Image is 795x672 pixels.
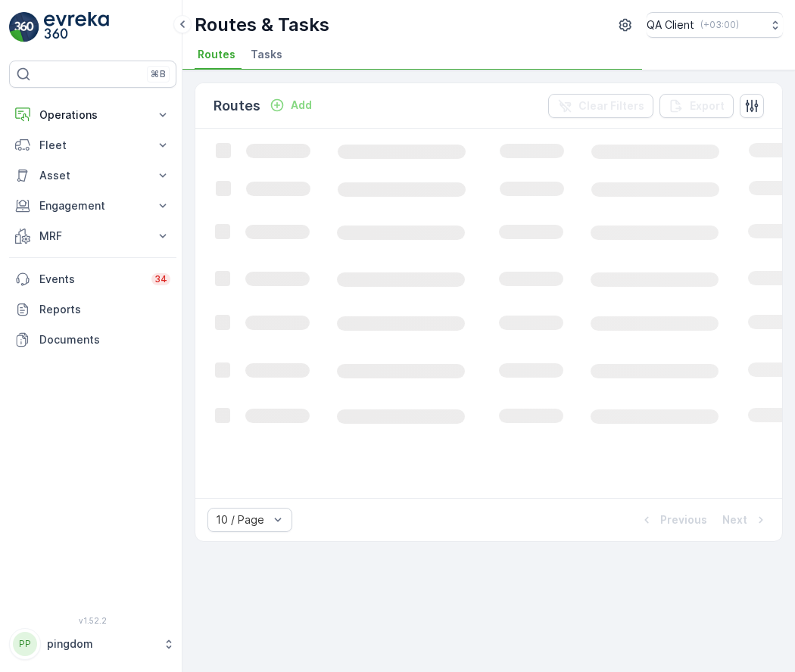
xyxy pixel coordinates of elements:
img: logo_light-DOdMpM7g.png [44,12,109,42]
p: Next [722,512,747,527]
p: QA Client [647,17,694,33]
p: Routes & Tasks [195,13,329,37]
div: PP [13,632,37,656]
img: logo [9,12,39,42]
button: Engagement [9,191,176,221]
p: Engagement [39,198,146,213]
button: Fleet [9,130,176,160]
p: Operations [39,107,146,123]
p: Export [690,98,725,114]
button: MRF [9,221,176,251]
button: Clear Filters [548,94,653,118]
button: PPpingdom [9,628,176,660]
p: MRF [39,229,146,244]
p: Previous [660,512,707,527]
p: Asset [39,168,146,183]
button: QA Client(+03:00) [647,12,783,38]
p: Clear Filters [578,98,644,114]
a: Events34 [9,264,176,294]
span: Tasks [251,47,282,62]
button: Next [721,511,770,529]
p: Reports [39,302,170,317]
p: Add [291,98,312,113]
p: pingdom [47,636,155,652]
button: Operations [9,100,176,130]
p: 34 [154,273,167,285]
button: Previous [638,511,709,529]
button: Add [263,96,318,114]
a: Documents [9,325,176,355]
p: Events [39,272,142,287]
span: Routes [198,47,235,62]
p: Routes [214,95,260,117]
p: ⌘B [151,68,166,80]
span: v 1.52.2 [9,616,176,625]
p: Documents [39,332,170,347]
button: Asset [9,160,176,191]
p: Fleet [39,138,146,153]
button: Export [659,94,734,118]
p: ( +03:00 ) [700,19,739,31]
a: Reports [9,294,176,325]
